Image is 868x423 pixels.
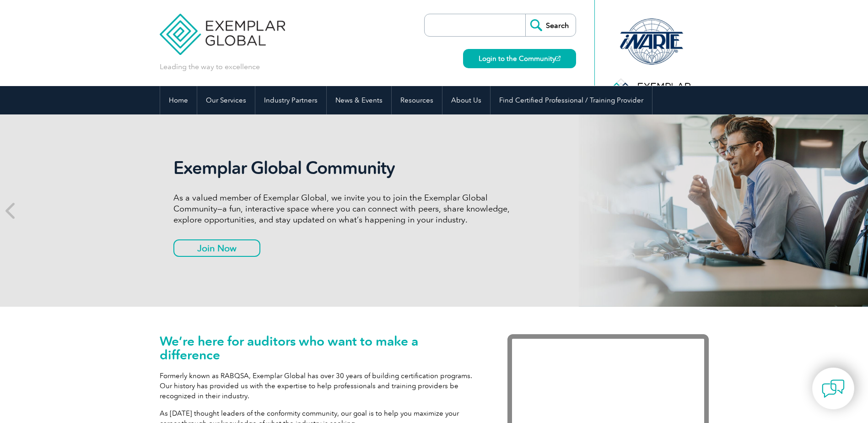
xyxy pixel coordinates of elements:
a: News & Events [327,86,391,114]
p: Formerly known as RABQSA, Exemplar Global has over 30 years of building certification programs. O... [160,371,480,401]
a: Home [160,86,197,114]
a: Login to the Community [463,49,576,68]
p: As a valued member of Exemplar Global, we invite you to join the Exemplar Global Community—a fun,... [173,192,517,225]
h1: We’re here for auditors who want to make a difference [160,334,480,362]
a: Resources [392,86,442,114]
img: contact-chat.png [822,377,845,400]
h2: Exemplar Global Community [173,157,517,179]
input: Search [525,14,576,36]
a: Find Certified Professional / Training Provider [491,86,652,114]
p: Leading the way to excellence [160,62,260,72]
a: About Us [442,86,490,114]
a: Our Services [197,86,255,114]
a: Industry Partners [255,86,326,114]
img: open_square.png [555,56,561,61]
a: Join Now [173,239,260,257]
